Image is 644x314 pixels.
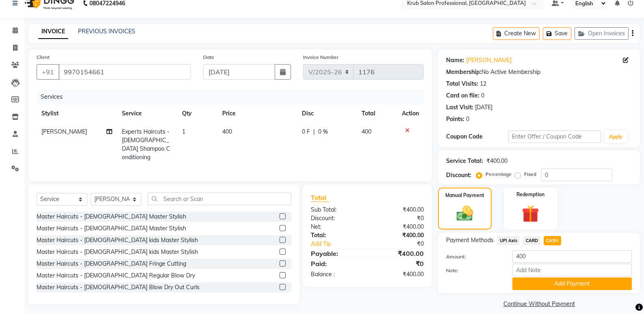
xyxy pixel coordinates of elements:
div: ₹400.00 [367,206,430,214]
div: Master Haircuts - [DEMOGRAPHIC_DATA] kids Master Stylish [37,248,198,256]
a: Continue Without Payment [440,300,638,308]
div: Points: [446,115,464,123]
input: Search by Name/Mobile/Email/Code [59,64,191,80]
span: Total [311,193,330,202]
th: Service [117,104,177,123]
div: ₹400.00 [367,270,430,279]
a: [PERSON_NAME] [466,56,512,65]
div: ₹0 [367,259,430,269]
th: Price [217,104,297,123]
input: Add Note [512,264,632,276]
div: 12 [480,80,486,88]
th: Disc [297,104,357,123]
img: _gift.svg [516,203,544,225]
div: ₹0 [378,240,430,248]
label: Client [37,54,50,61]
label: Invoice Number [303,54,338,61]
div: 0 [481,91,484,100]
span: 0 % [318,128,328,136]
div: Discount: [305,214,367,223]
img: _cash.svg [451,204,478,223]
div: Membership: [446,68,481,76]
th: Total [357,104,397,123]
button: Add Payment [512,277,632,290]
button: Save [543,27,571,40]
div: Balance : [305,270,367,279]
div: Last Visit: [446,103,473,112]
button: Apply [604,131,627,143]
label: Note: [440,267,506,274]
span: CARD [523,236,540,245]
div: Master Haircuts - [DEMOGRAPHIC_DATA] Master Stylish [37,212,186,221]
div: Net: [305,223,367,231]
span: Experts Haircuts - [DEMOGRAPHIC_DATA] Shampoo Conditioning [122,128,170,161]
div: Payable: [305,249,367,258]
button: Create New [493,27,540,40]
a: Add Tip [305,240,378,248]
div: Paid: [305,259,367,269]
div: [DATE] [475,103,492,112]
span: | [313,128,315,136]
div: Total Visits: [446,80,478,88]
th: Qty [177,104,217,123]
span: 1 [182,128,185,135]
th: Action [397,104,424,123]
label: Amount: [440,253,506,260]
a: INVOICE [38,24,68,39]
div: Name: [446,56,464,65]
label: Date [203,54,214,61]
div: 0 [466,115,469,123]
div: ₹400.00 [367,231,430,240]
span: 0 F [302,128,310,136]
input: Search or Scan [147,193,291,205]
div: No Active Membership [446,68,632,76]
label: Fixed [524,171,536,178]
div: ₹400.00 [486,157,507,165]
div: Coupon Code [446,132,508,141]
div: ₹0 [367,214,430,223]
div: ₹400.00 [367,223,430,231]
label: Percentage [486,171,512,178]
div: Discount: [446,171,471,180]
input: Amount [512,250,632,263]
div: Services [37,89,430,104]
span: CASH [544,236,561,245]
div: Master Haircuts - [DEMOGRAPHIC_DATA] Master Stylish [37,224,186,233]
div: Card on file: [446,91,479,100]
div: Master Haircuts - [DEMOGRAPHIC_DATA] kids Master Stylish [37,236,198,245]
th: Stylist [37,104,117,123]
span: 400 [222,128,232,135]
span: 400 [362,128,371,135]
button: +91 [37,64,59,80]
input: Enter Offer / Coupon Code [508,130,601,143]
label: Redemption [516,191,544,198]
label: Manual Payment [445,192,484,199]
div: Master Haircuts - [DEMOGRAPHIC_DATA] Regular Blow Dry [37,271,195,280]
div: Master Haircuts - [DEMOGRAPHIC_DATA] Blow Dry Out Curls [37,283,199,292]
div: Total: [305,231,367,240]
div: Sub Total: [305,206,367,214]
span: [PERSON_NAME] [41,128,87,135]
div: Master Haircuts - [DEMOGRAPHIC_DATA] Fringe Cutting [37,260,186,268]
button: Open Invoices [575,27,629,40]
span: UPI Axis [497,236,520,245]
div: Service Total: [446,157,483,165]
a: PREVIOUS INVOICES [78,28,135,35]
div: ₹400.00 [367,249,430,258]
span: Payment Methods [446,236,494,245]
